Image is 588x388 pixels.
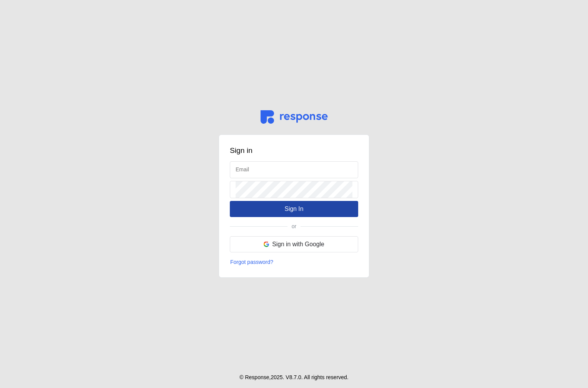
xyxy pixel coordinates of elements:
[292,222,296,231] p: or
[272,239,324,249] p: Sign in with Google
[236,162,352,178] input: Email
[230,146,358,156] h3: Sign in
[230,258,274,267] button: Forgot password?
[230,258,273,267] p: Forgot password?
[261,110,328,124] img: svg%3e
[264,242,269,247] img: svg%3e
[284,204,303,214] p: Sign In
[230,236,358,252] button: Sign in with Google
[239,373,349,382] p: © Response, 2025 . V 8.7.0 . All rights reserved.
[230,201,358,217] button: Sign In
